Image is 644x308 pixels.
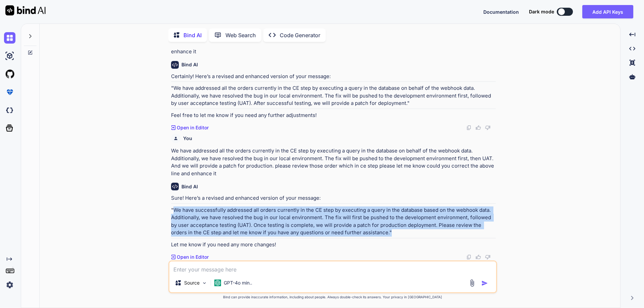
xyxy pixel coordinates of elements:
[4,50,15,62] img: ai-studio
[225,31,256,39] p: Web Search
[476,254,481,260] img: like
[171,147,496,177] p: We have addressed all the orders currently in the CE step by executing a query in the database on...
[4,32,15,44] img: chat
[280,31,320,39] p: Code Generator
[177,124,209,131] p: Open in Editor
[4,279,15,291] img: settings
[4,68,15,80] img: githubLight
[582,5,633,18] button: Add API Keys
[202,280,207,286] img: Pick Models
[177,254,209,260] p: Open in Editor
[483,8,519,15] button: Documentation
[171,206,496,237] p: "We have successfully addressed all orders currently in the CE step by executing a query in the d...
[171,73,496,80] p: Certainly! Here’s a revised and enhanced version of your message:
[481,280,488,287] img: icon
[4,86,15,98] img: premium
[4,105,15,116] img: darkCloudIdeIcon
[181,61,198,68] h6: Bind AI
[181,183,198,190] h6: Bind AI
[214,280,221,286] img: GPT-4o mini
[485,125,490,130] img: dislike
[184,280,200,286] p: Source
[529,8,554,15] span: Dark mode
[5,5,46,15] img: Bind AI
[171,84,496,107] p: "We have addressed all the orders currently in the CE step by executing a query in the database o...
[168,295,497,300] p: Bind can provide inaccurate information, including about people. Always double-check its answers....
[476,125,481,130] img: like
[171,194,496,202] p: Sure! Here’s a revised and enhanced version of your message:
[466,254,472,260] img: copy
[171,112,496,119] p: Feel free to let me know if you need any further adjustments!
[224,280,252,286] p: GPT-4o min..
[183,31,202,39] p: Bind AI
[483,9,519,15] span: Documentation
[183,135,192,142] h6: You
[466,125,472,130] img: copy
[485,254,490,260] img: dislike
[171,241,496,249] p: Let me know if you need any more changes!
[468,279,476,287] img: attachment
